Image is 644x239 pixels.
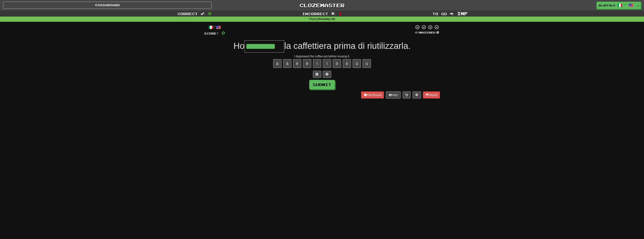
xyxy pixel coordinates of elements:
span: To go [432,12,447,16]
div: Mastered [414,31,440,35]
span: Incorrect [302,12,328,16]
button: à [273,59,281,68]
span: Correct [177,12,198,16]
a: Dashboard [3,2,212,9]
span: 0 [221,30,225,35]
button: é [303,59,311,68]
button: í [323,59,331,68]
span: 0 % [415,31,419,34]
span: : [201,12,205,16]
button: ó [343,59,351,68]
button: Single letter hint - you only get 1 per sentence and score half the points! alt+h [323,71,331,78]
button: End Round [361,91,384,98]
a: bluffalo / [596,2,636,9]
button: è [293,59,301,68]
button: ì [313,59,321,68]
a: Clozemaster [218,2,426,9]
span: Score: [204,32,219,35]
span: 1 [338,11,342,16]
button: ù [353,59,361,68]
button: á [283,59,291,68]
button: Report [423,91,440,98]
button: Round history (alt+y) [403,91,411,98]
span: Inf [457,11,468,16]
span: 0 [208,11,212,16]
span: : [450,12,454,16]
strong: Everyday Life [318,18,335,20]
button: Switch sentence to multiple choice alt+p [313,71,321,78]
span: bluffalo [599,4,615,7]
span: la caffettiera prima di riutilizzarla. [284,41,411,51]
div: / [204,25,225,30]
span: Ho [233,41,245,51]
button: ú [363,59,371,68]
span: / [624,3,626,6]
div: I degreased the coffee pot before reusing it. [204,54,440,58]
button: Submit [309,80,335,89]
button: ò [333,59,341,68]
span: : [331,12,336,16]
button: Help! [386,91,401,98]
